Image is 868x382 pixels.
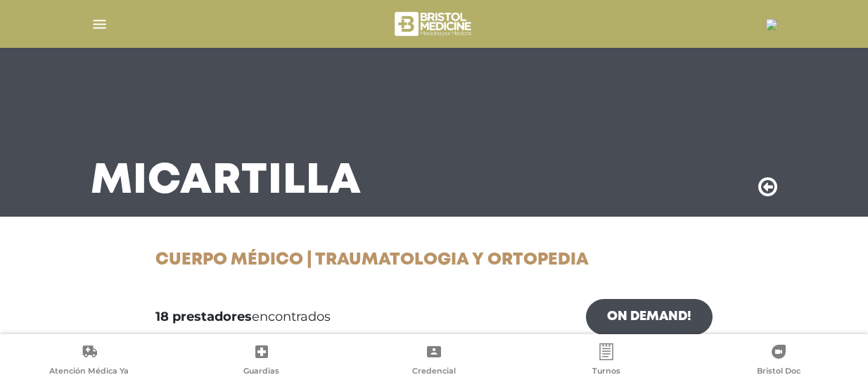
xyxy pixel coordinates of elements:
img: bristol-medicine-blanco.png [392,7,476,41]
span: Atención Médica Ya [49,366,129,378]
img: 18003 [766,19,777,30]
a: Credencial [347,343,520,379]
h1: Cuerpo Médico | Traumatologia Y Ortopedia [155,250,713,271]
b: 18 prestadores [155,309,252,324]
a: Guardias [175,343,347,379]
h3: Mi Cartilla [91,163,362,200]
a: Bristol Doc [693,343,865,379]
span: Credencial [412,366,456,378]
a: Turnos [521,343,693,379]
span: encontrados [155,307,331,326]
span: Turnos [592,366,620,378]
span: Guardias [243,366,279,378]
span: Bristol Doc [757,366,800,378]
a: On Demand! [586,299,713,335]
a: Atención Médica Ya [3,343,175,379]
img: Cober_menu-lines-white.svg [91,15,108,33]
